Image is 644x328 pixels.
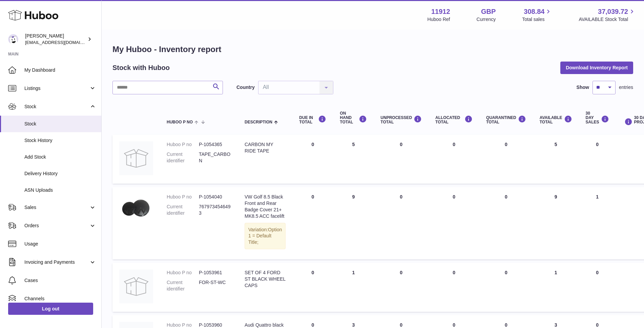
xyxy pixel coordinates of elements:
span: 0 [505,194,507,200]
span: AVAILABLE Stock Total [579,16,636,23]
span: Total sales [522,16,552,23]
span: 308.84 [524,7,544,16]
td: 1 [333,263,374,312]
img: product image [119,141,153,175]
a: 308.84 Total sales [522,7,552,23]
span: 0 [505,142,507,147]
dd: FOR-ST-WC [199,279,231,292]
td: 0 [374,135,429,184]
span: Option 1 = Default Title; [248,227,282,245]
td: 0 [429,187,479,259]
td: 0 [292,135,333,184]
dt: Current identifier [167,151,199,164]
span: entries [619,84,633,91]
span: [EMAIL_ADDRESS][DOMAIN_NAME] [25,40,100,45]
div: Currency [477,16,496,23]
span: Invoicing and Payments [24,259,89,265]
dd: TAPE_CARBON [199,151,231,164]
span: Stock [24,121,96,127]
span: My Dashboard [24,67,96,73]
dd: P-1054365 [199,141,231,148]
span: Sales [24,204,89,211]
td: 5 [533,135,579,184]
div: Huboo Ref [428,16,450,23]
span: Stock [24,103,89,110]
div: AVAILABLE Total [540,115,572,124]
div: CARBON MY RIDE TAPE [245,141,286,154]
span: 0 [505,270,507,275]
img: info@carbonmyride.com [8,34,18,44]
strong: 11912 [431,7,450,16]
span: Delivery History [24,170,96,177]
div: VW Golf 8.5 Black Front and Rear Badge Cover 21+ MK8.5 ACC facelift [245,194,286,219]
div: 30 DAY SALES [586,111,609,125]
dd: 7679734546493 [199,204,231,216]
span: 37,039.72 [598,7,628,16]
span: Add Stock [24,154,96,160]
a: Log out [8,303,93,315]
label: Show [577,84,589,91]
td: 0 [579,135,616,184]
td: 5 [333,135,374,184]
dt: Huboo P no [167,141,199,148]
span: ASN Uploads [24,187,96,193]
div: DUE IN TOTAL [299,115,326,124]
td: 0 [292,187,333,259]
dt: Current identifier [167,204,199,216]
td: 0 [374,263,429,312]
span: Description [245,120,272,124]
dd: P-1053961 [199,270,231,276]
td: 0 [429,263,479,312]
span: Listings [24,85,89,92]
td: 1 [533,263,579,312]
button: Download Inventory Report [560,62,633,74]
td: 1 [579,187,616,259]
div: QUARANTINED Total [486,115,526,124]
span: Usage [24,241,96,247]
span: Orders [24,222,89,229]
div: UNPROCESSED Total [380,115,422,124]
span: Channels [24,296,96,302]
h2: Stock with Huboo [112,63,170,72]
td: 0 [374,187,429,259]
img: product image [119,194,153,224]
label: Country [236,84,255,91]
td: 0 [579,263,616,312]
span: Cases [24,277,96,284]
td: 0 [429,135,479,184]
dt: Huboo P no [167,194,199,200]
td: 9 [533,187,579,259]
a: 37,039.72 AVAILABLE Stock Total [579,7,636,23]
dt: Current identifier [167,279,199,292]
td: 0 [292,263,333,312]
strong: GBP [481,7,496,16]
div: [PERSON_NAME] [25,33,86,46]
img: product image [119,270,153,303]
h1: My Huboo - Inventory report [112,44,633,55]
td: 9 [333,187,374,259]
div: Variation: [245,223,286,250]
dt: Huboo P no [167,270,199,276]
div: ON HAND Total [340,111,367,125]
div: ALLOCATED Total [435,115,473,124]
span: Stock History [24,137,96,144]
span: Huboo P no [167,120,193,124]
div: SET OF 4 FORD ST BLACK WHEEL CAPS [245,270,286,289]
dd: P-1054040 [199,194,231,200]
span: 0 [505,322,507,328]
